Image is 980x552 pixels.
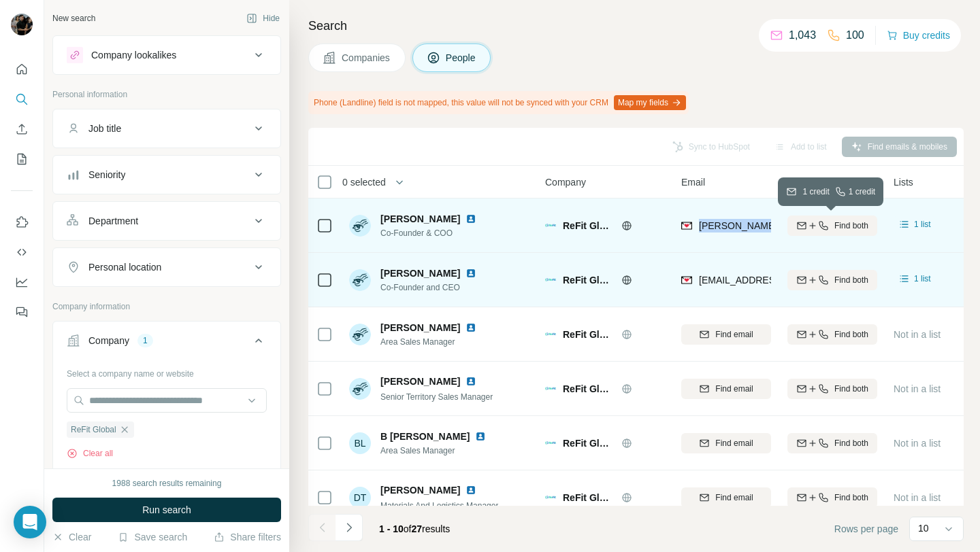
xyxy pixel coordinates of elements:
button: Feedback [11,300,33,324]
span: ReFit Global [563,382,615,396]
span: Find both [834,383,868,395]
p: 100 [846,27,864,44]
span: People [446,51,477,65]
div: Select a company name or website [67,362,267,380]
button: Find email [681,324,771,345]
img: Avatar [349,324,371,345]
p: 10 [918,521,929,535]
button: Use Surfe on LinkedIn [11,210,33,235]
button: Find email [681,433,771,453]
span: Rows per page [834,522,898,536]
div: Personal location [88,260,161,274]
span: Find email [715,491,753,504]
img: Logo of ReFit Global [545,224,556,227]
span: [PERSON_NAME] [380,375,460,388]
span: Mobile [787,175,815,189]
button: Find both [787,379,877,399]
img: Logo of ReFit Global [545,496,556,499]
div: BL [349,432,371,454]
button: Seniority [53,158,280,191]
span: Find both [834,328,868,341]
img: provider findymail logo [681,219,692,232]
span: Not in a list [894,438,941,449]
span: Email [681,175,705,189]
span: Area Sales Manager [380,336,493,348]
span: Not in a list [894,492,941,503]
img: Avatar [349,378,371,400]
span: ReFit Global [563,436,615,450]
button: Department [53,205,280,237]
img: LinkedIn logo [465,322,476,333]
button: Find email [681,379,771,399]
button: Job title [53,112,280,145]
span: Run search [142,503,191,517]
button: Use Surfe API [11,240,33,264]
span: [PERSON_NAME] [380,483,460,497]
div: 1 [137,334,153,347]
span: 0 selected [342,175,386,189]
span: Find email [715,383,753,395]
button: Find email [681,487,771,508]
span: [EMAIL_ADDRESS][DOMAIN_NAME] [699,275,860,286]
img: Logo of ReFit Global [545,332,556,336]
img: Logo of ReFit Global [545,278,556,281]
div: Job title [88,122,121,135]
button: Navigate to next page [336,514,363,541]
span: Not in a list [894,383,941,394]
span: Find email [715,437,753,449]
span: 1 - 10 [379,523,404,534]
span: of [404,523,412,534]
span: [PERSON_NAME][EMAIL_ADDRESS][DOMAIN_NAME] [699,220,938,231]
span: [PERSON_NAME] [380,266,460,280]
img: Avatar [349,215,371,237]
button: My lists [11,147,33,171]
div: DT [349,487,371,508]
span: Find both [834,491,868,504]
span: Not in a list [894,329,941,340]
button: Find both [787,270,877,290]
span: Senior Territory Sales Manager [380,392,493,402]
button: Personal location [53,251,280,283]
div: New search [52,12,95,24]
span: 1 list [914,273,931,285]
p: Company information [52,300,281,313]
img: LinkedIn logo [475,431,486,442]
p: 1,043 [789,27,816,44]
span: Company [545,175,586,189]
span: 1 list [914,218,931,230]
span: B [PERSON_NAME] [380,430,470,443]
div: 1988 search results remaining [112,477,222,489]
span: ReFit Global [563,491,615,504]
button: Dashboard [11,270,33,294]
span: Find both [834,437,868,449]
span: Lists [894,175,913,189]
div: Seniority [88,168,125,182]
p: Personal information [52,88,281,101]
button: Find both [787,215,877,236]
span: ReFit Global [563,219,615,232]
button: Share filters [214,530,281,544]
img: LinkedIn logo [465,268,476,279]
span: [PERSON_NAME] [380,212,460,226]
span: Materials And Logistics Manager [380,501,498,511]
button: Find both [787,433,877,453]
button: Company lookalikes [53,39,280,71]
div: Open Intercom Messenger [14,506,46,538]
span: ReFit Global [563,328,615,341]
img: Avatar [349,269,371,291]
button: Run search [52,498,281,522]
button: Save search [118,530,187,544]
button: Enrich CSV [11,117,33,141]
h4: Search [308,16,964,35]
div: Phone (Landline) field is not mapped, this value will not be synced with your CRM [308,91,689,114]
span: ReFit Global [71,424,116,436]
span: 27 [412,523,423,534]
img: LinkedIn logo [465,213,476,224]
span: [PERSON_NAME] [380,321,460,334]
div: Department [88,214,138,228]
button: Map my fields [614,95,686,110]
span: Area Sales Manager [380,445,502,457]
span: Find both [834,220,868,232]
span: Find both [834,274,868,286]
span: Find email [715,328,753,341]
